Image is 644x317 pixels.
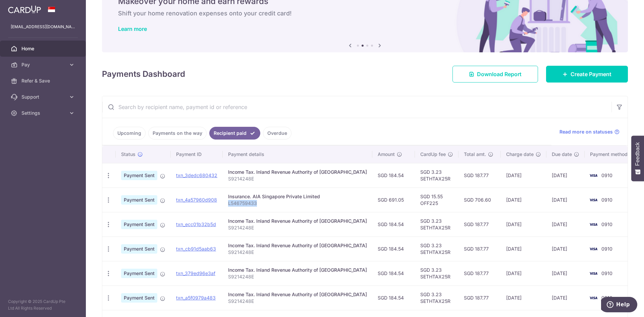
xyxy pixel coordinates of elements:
th: Payment details [223,146,372,163]
td: SGD 3.23 SETHTAX25R [415,285,459,310]
input: Search by recipient name, payment id or reference [102,96,611,118]
span: Pay [21,61,66,68]
span: Settings [21,110,66,116]
a: txn_379ed96e3af [176,270,215,276]
span: Refer & Save [21,77,66,84]
a: Create Payment [546,66,628,83]
div: Income Tax. Inland Revenue Authority of [GEOGRAPHIC_DATA] [228,218,367,224]
td: [DATE] [546,212,585,236]
span: Total amt. [464,151,486,158]
div: Income Tax. Inland Revenue Authority of [GEOGRAPHIC_DATA] [228,242,367,249]
span: Charge date [506,151,534,158]
img: CardUp [8,5,41,13]
td: [DATE] [546,285,585,310]
span: 0910 [601,246,612,252]
td: [DATE] [501,261,546,285]
p: S9214248E [228,175,367,182]
td: SGD 184.54 [372,212,415,236]
td: SGD 184.54 [372,261,415,285]
span: 0910 [601,172,612,178]
td: [DATE] [501,163,546,188]
td: [DATE] [546,261,585,285]
td: SGD 187.77 [459,285,501,310]
a: Overdue [263,127,291,140]
span: Create Payment [571,70,611,78]
img: Bank Card [587,171,600,179]
button: Feedback - Show survey [631,136,644,181]
p: S9214248E [228,273,367,280]
th: Payment ID [171,146,223,163]
td: SGD 184.54 [372,285,415,310]
iframe: Opens a widget where you can find more information [601,297,637,314]
img: Bank Card [587,269,600,277]
a: txn_cb91d5aab63 [176,246,216,252]
p: S9214248E [228,224,367,231]
td: SGD 706.60 [459,188,501,212]
td: [DATE] [501,212,546,236]
span: Payment Sent [121,244,157,254]
td: [DATE] [501,188,546,212]
td: [DATE] [501,236,546,261]
td: SGD 691.05 [372,188,415,212]
th: Payment method [585,146,636,163]
h4: Payments Dashboard [102,68,185,80]
p: L546759433 [228,200,367,207]
span: 0910 [601,197,612,203]
div: Income Tax. Inland Revenue Authority of [GEOGRAPHIC_DATA] [228,267,367,273]
span: Download Report [477,70,522,78]
a: Recipient paid [209,127,260,140]
span: CardUp fee [420,151,446,158]
span: Read more on statuses [559,128,613,135]
span: 0910 [601,221,612,227]
a: txn_3dedc680432 [176,172,217,178]
div: Income Tax. Inland Revenue Authority of [GEOGRAPHIC_DATA] [228,169,367,175]
td: SGD 3.23 SETHTAX25R [415,163,459,188]
div: Income Tax. Inland Revenue Authority of [GEOGRAPHIC_DATA] [228,291,367,298]
h6: Shift your home renovation expenses onto your credit card! [118,9,612,17]
span: Status [121,151,136,158]
td: SGD 184.54 [372,163,415,188]
p: S9214248E [228,249,367,256]
a: Payments on the way [148,127,207,140]
td: SGD 187.77 [459,261,501,285]
span: Home [21,45,66,52]
span: Feedback [635,142,641,166]
span: Support [21,94,66,100]
div: Insurance. AIA Singapore Private Limited [228,193,367,200]
img: Bank Card [587,294,600,302]
a: txn_ecc01b32b5d [176,221,216,227]
span: Amount [378,151,395,158]
td: SGD 187.77 [459,212,501,236]
a: txn_4a57960d908 [176,197,217,203]
a: Upcoming [113,127,146,140]
td: SGD 187.77 [459,163,501,188]
span: Payment Sent [121,171,157,180]
span: Due date [552,151,572,158]
td: [DATE] [501,285,546,310]
td: SGD 15.55 OFF225 [415,188,459,212]
a: Learn more [118,25,147,32]
img: Bank Card [587,196,600,204]
a: Download Report [452,66,538,83]
img: Bank Card [587,220,600,228]
img: Bank Card [587,245,600,253]
span: 0910 [601,295,612,301]
td: [DATE] [546,163,585,188]
p: S9214248E [228,298,367,305]
span: Payment Sent [121,195,157,205]
td: SGD 187.77 [459,236,501,261]
span: Payment Sent [121,293,157,303]
a: Read more on statuses [559,128,620,135]
td: [DATE] [546,236,585,261]
td: SGD 184.54 [372,236,415,261]
span: Payment Sent [121,220,157,229]
td: SGD 3.23 SETHTAX25R [415,236,459,261]
span: Payment Sent [121,269,157,278]
td: SGD 3.23 SETHTAX25R [415,212,459,236]
td: [DATE] [546,188,585,212]
a: txn_a5f0979a483 [176,295,216,301]
td: SGD 3.23 SETHTAX25R [415,261,459,285]
span: 0910 [601,270,612,276]
p: [EMAIL_ADDRESS][DOMAIN_NAME] [11,23,75,30]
